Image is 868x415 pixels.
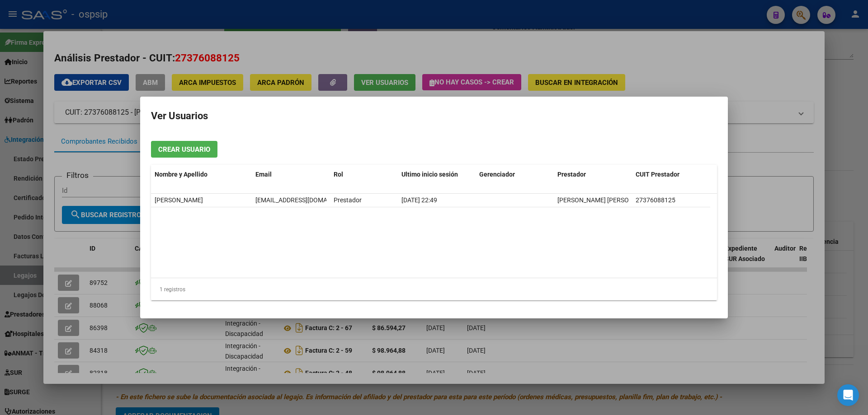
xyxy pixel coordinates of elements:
div: 1 registros [151,278,717,301]
span: CUIT Prestador [636,171,679,178]
span: [PERSON_NAME] [PERSON_NAME] [557,196,656,204]
span: [DATE] 22:49 [401,196,437,204]
span: Rol [334,171,343,178]
span: danielanluconi@gmail.com [255,196,356,204]
datatable-header-cell: Prestador [554,165,632,184]
span: Crear Usuario [158,145,210,154]
span: [PERSON_NAME] [155,196,203,204]
datatable-header-cell: Email [252,165,330,184]
h2: Ver Usuarios [151,107,717,125]
button: Crear Usuario [151,141,217,158]
span: Prestador [557,171,586,178]
datatable-header-cell: Rol [330,165,398,184]
div: Open Intercom Messenger [837,384,859,406]
datatable-header-cell: CUIT Prestador [632,165,710,184]
span: Nombre y Apellido [155,171,208,178]
span: Prestador [334,196,362,204]
span: Ultimo inicio sesión [401,171,458,178]
span: 27376088125 [636,196,675,204]
span: Gerenciador [479,171,515,178]
datatable-header-cell: Nombre y Apellido [151,165,252,184]
span: Email [255,171,272,178]
datatable-header-cell: Gerenciador [476,165,554,184]
datatable-header-cell: Ultimo inicio sesión [398,165,476,184]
